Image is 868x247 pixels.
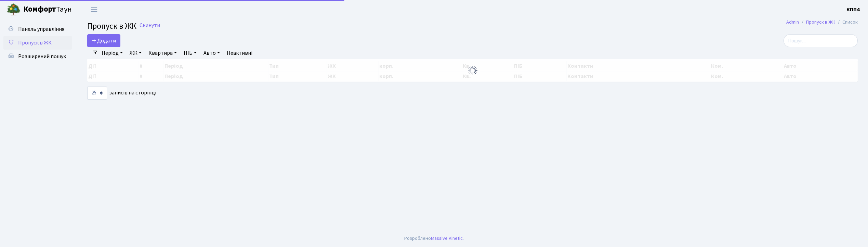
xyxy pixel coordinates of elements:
li: Список [835,18,858,26]
a: Неактивні [224,47,255,59]
select: записів на сторінці [87,87,107,100]
a: ПІБ [181,47,199,59]
a: Пропуск в ЖК [3,36,72,50]
img: Обробка... [467,65,478,76]
span: Пропуск в ЖК [18,39,52,47]
div: Розроблено . [404,235,464,242]
span: Панель управління [18,25,64,33]
label: записів на сторінці [87,87,156,100]
nav: breadcrumb [776,15,868,29]
a: Massive Kinetic [431,235,463,242]
a: Квартира [146,47,180,59]
button: Переключити навігацію [86,4,103,15]
a: Період [99,47,126,59]
a: Пропуск в ЖК [806,18,835,26]
span: Таун [23,4,72,15]
b: КПП4 [846,6,860,13]
span: Пропуск в ЖК [87,20,136,32]
span: Розширений пошук [18,53,66,60]
a: Розширений пошук [3,50,72,63]
a: Admin [786,18,799,26]
a: Скинути [140,22,160,29]
b: Комфорт [23,4,56,15]
a: Авто [201,47,223,59]
img: logo.png [7,3,21,16]
a: Додати [87,34,120,47]
a: Панель управління [3,22,72,36]
span: Додати [92,37,116,44]
input: Пошук... [784,34,858,47]
a: КПП4 [846,5,860,14]
a: ЖК [127,47,144,59]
